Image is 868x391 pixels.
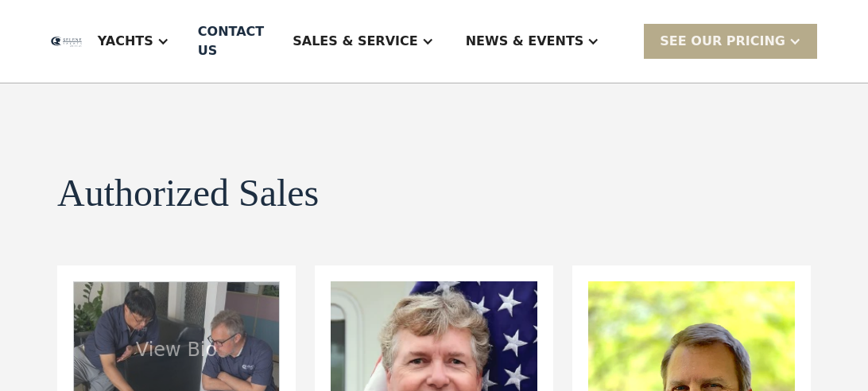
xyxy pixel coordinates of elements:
div: View Bio [136,335,217,364]
div: Sales & Service [293,32,417,51]
div: SEE Our Pricing [660,32,785,51]
img: logo [51,37,82,47]
div: News & EVENTS [450,10,616,73]
div: SEE Our Pricing [644,24,817,58]
div: Contact US [198,22,264,60]
div: Yachts [82,10,185,73]
div: Sales & Service [277,10,449,73]
div: Yachts [98,32,153,51]
h1: Authorized Sales [57,172,319,215]
div: News & EVENTS [466,32,584,51]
